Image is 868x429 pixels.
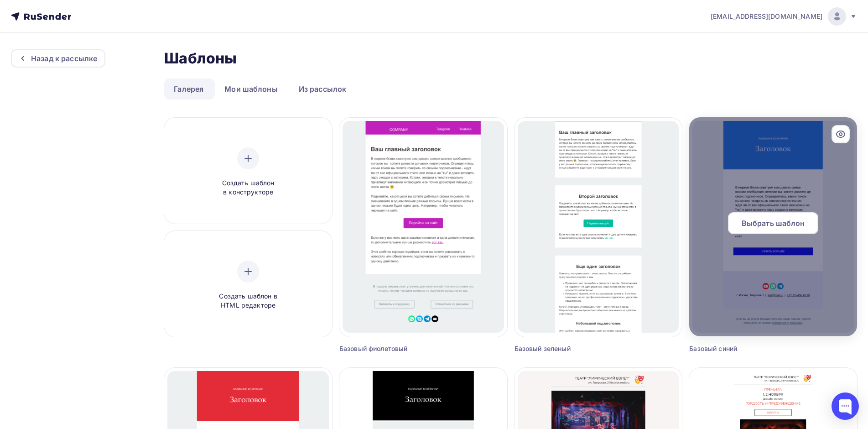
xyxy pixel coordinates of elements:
a: Мои шаблоны [215,78,287,99]
a: [EMAIL_ADDRESS][DOMAIN_NAME] [711,7,857,26]
a: Из рассылок [289,78,356,99]
a: Галерея [164,78,213,99]
div: Назад к рассылке [31,53,97,64]
h2: Шаблоны [164,49,237,68]
span: [EMAIL_ADDRESS][DOMAIN_NAME] [711,12,822,21]
span: Создать шаблон в конструкторе [205,178,291,197]
div: Базовый синий [689,344,815,353]
span: Выбрать шаблон [742,218,805,229]
div: Базовый фиолетовый [339,344,465,353]
div: Базовый зеленый [515,344,640,353]
span: Создать шаблон в HTML редакторе [205,292,291,310]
